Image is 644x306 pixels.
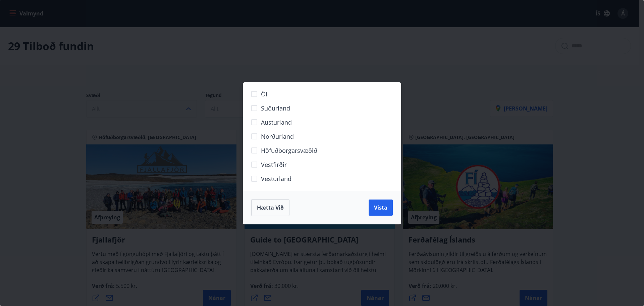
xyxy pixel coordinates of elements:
[261,160,287,169] span: Vestfirðir
[257,204,284,211] span: Hætta við
[261,174,291,183] span: Vesturland
[261,90,269,98] span: Öll
[261,146,317,155] span: Höfuðborgarsvæðið
[261,118,292,127] span: Austurland
[374,204,387,211] span: Vista
[261,132,294,141] span: Norðurland
[261,104,290,113] span: Suðurland
[369,200,393,216] button: Vista
[251,199,289,216] button: Hætta við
